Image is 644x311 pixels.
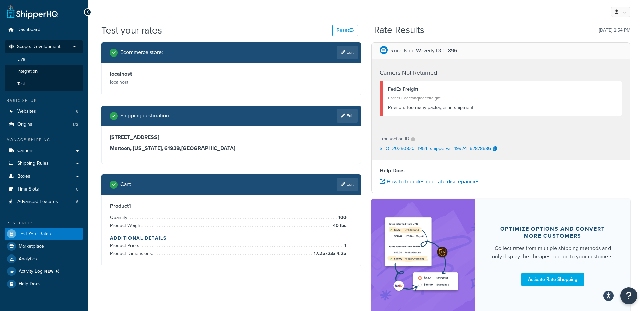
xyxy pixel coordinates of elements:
[388,103,617,112] div: Too many packages in shipment
[110,235,353,242] h4: Additional Details
[110,134,353,141] h3: [STREET_ADDRESS]
[332,25,358,36] button: Reset
[337,46,358,59] a: Edit
[380,178,479,185] a: How to troubleshoot rate discrepancies
[380,144,491,154] p: SHQ_20250820_1954_shipperws_19924_62878686
[599,26,630,35] p: [DATE] 2:54 PM
[5,105,83,118] a: Websites6
[5,196,83,208] li: Advanced Features
[110,77,230,87] p: localhost
[110,242,141,249] span: Product Price:
[110,214,130,221] span: Quantity:
[5,53,83,66] li: Live
[381,209,465,303] img: feature-image-rateshop-7084cbbcb2e67ef1d54c2e976f0e592697130d5817b016cf7cc7e13314366067.png
[5,170,83,183] a: Boxes
[110,203,353,209] h3: Product 1
[44,269,62,274] span: NEW
[76,199,78,205] span: 6
[5,183,83,196] li: Time Slots
[120,181,132,187] h2: Cart :
[331,222,347,230] span: 40 lbs
[5,105,83,118] li: Websites
[5,24,83,36] a: Dashboard
[17,27,40,33] span: Dashboard
[5,65,83,78] li: Integration
[19,267,62,276] span: Activity Log
[5,145,83,157] a: Carriers
[5,183,83,196] a: Time Slots0
[337,109,358,123] a: Edit
[388,93,617,103] div: Carrier Code: shqfedexfreight
[5,157,83,170] a: Shipping Rules
[17,57,25,62] span: Live
[17,174,30,179] span: Boxes
[110,71,230,77] h3: localhost
[491,244,615,261] div: Collect rates from multiple shipping methods and only display the cheapest option to your customers.
[101,24,162,37] h1: Test your rates
[491,226,615,239] div: Optimize options and convert more customers
[388,85,617,94] div: FedEx Freight
[19,244,44,249] span: Marketplace
[380,134,409,144] p: Transaction ID
[5,253,83,265] a: Analytics
[73,121,78,127] span: 172
[5,278,83,290] a: Help Docs
[521,273,584,286] a: Activate Rate Shopping
[380,166,622,175] h4: Help Docs
[5,137,83,143] div: Manage Shipping
[380,68,622,77] h4: Carriers Not Returned
[120,113,170,119] h2: Shipping destination :
[337,178,358,191] a: Edit
[17,109,36,114] span: Websites
[17,69,38,74] span: Integration
[19,281,41,287] span: Help Docs
[110,145,353,152] h3: Mattoon, [US_STATE], 61938 , [GEOGRAPHIC_DATA]
[390,46,457,55] p: Rural King Waverly DC - 896
[110,222,144,229] span: Product Weight:
[312,250,347,258] span: 17.25 x 23 x 4.25
[17,81,25,87] span: Test
[76,109,78,114] span: 6
[17,186,39,192] span: Time Slots
[5,196,83,208] a: Advanced Features6
[337,214,347,222] span: 100
[5,228,83,240] a: Test Your Rates
[5,78,83,90] li: Test
[343,242,347,250] span: 1
[5,265,83,277] a: Activity LogNEW
[17,199,58,205] span: Advanced Features
[76,186,78,192] span: 0
[110,250,155,257] span: Product Dimensions:
[17,121,32,127] span: Origins
[19,256,37,262] span: Analytics
[5,265,83,277] li: [object Object]
[374,25,424,36] h2: Rate Results
[19,231,51,237] span: Test Your Rates
[5,220,83,226] div: Resources
[17,148,34,154] span: Carriers
[388,104,405,111] span: Reason:
[620,287,637,304] button: Open Resource Center
[5,118,83,131] a: Origins172
[17,161,49,166] span: Shipping Rules
[5,98,83,104] div: Basic Setup
[17,44,61,50] span: Scope: Development
[5,240,83,252] a: Marketplace
[5,118,83,131] li: Origins
[120,49,163,55] h2: Ecommerce store :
